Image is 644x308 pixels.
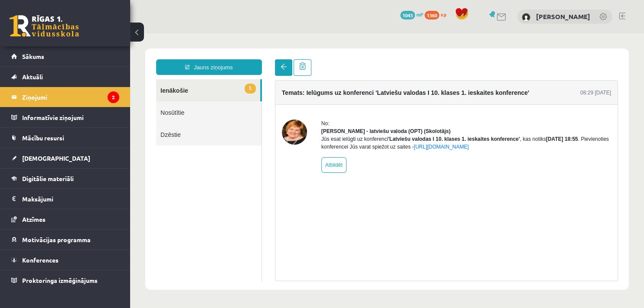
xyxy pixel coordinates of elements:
[416,103,448,109] b: [DATE] 18:55
[11,169,119,188] a: Digitālie materiāli
[22,189,119,209] legend: Maksājumi
[11,189,119,209] a: Maksājumi
[22,175,74,182] span: Digitālie materiāli
[11,209,119,229] a: Atzīmes
[22,215,46,223] span: Atzīmes
[416,11,423,18] span: mP
[22,73,43,81] span: Aktuāli
[22,87,119,107] legend: Ziņojumi
[22,134,64,142] span: Mācību resursi
[425,11,451,18] a: 1360 xp
[22,52,44,60] span: Sākums
[26,26,132,42] a: Jauns ziņojums
[450,55,481,63] div: 08:29 [DATE]
[425,11,439,19] span: 1360
[22,107,119,127] legend: Informatīvie ziņojumi
[22,236,91,243] span: Motivācijas programma
[26,68,131,90] a: Nosūtītie
[191,95,320,101] strong: [PERSON_NAME] - latviešu valoda (OPT) (Skolotājs)
[536,12,590,21] a: [PERSON_NAME]
[26,90,131,112] a: Dzēstie
[26,46,130,68] a: 1Ienākošie
[441,11,446,18] span: xp
[11,148,119,168] a: [DEMOGRAPHIC_DATA]
[191,124,216,139] a: Atbildēt
[11,270,119,290] a: Proktoringa izmēģinājums
[108,91,119,103] i: 2
[400,11,423,18] a: 1043 mP
[152,86,177,111] img: Laila Jirgensone - latviešu valoda (OPT)
[522,13,530,22] img: Zenta Viktorija Amoliņa
[11,46,119,66] a: Sākums
[22,256,59,264] span: Konferences
[11,128,119,148] a: Mācību resursi
[11,250,119,270] a: Konferences
[10,15,79,37] a: Rīgas 1. Tālmācības vidusskola
[11,67,119,87] a: Aktuāli
[191,102,481,117] div: Jūs esat ielūgti uz konferenci , kas notiks . Pievienoties konferencei Jūs varat spiežot uz saites -
[11,107,119,127] a: Informatīvie ziņojumi
[22,154,90,162] span: [DEMOGRAPHIC_DATA]
[258,103,390,109] b: 'Latviešu valodas I 10. klases 1. ieskaites konference'
[400,11,415,19] span: 1043
[152,56,399,63] h4: Temats: Ielūgums uz konferenci 'Latviešu valodas I 10. klases 1. ieskaites konference'
[191,86,481,94] div: No:
[11,87,119,107] a: Ziņojumi2
[284,110,339,117] a: [URL][DOMAIN_NAME]
[114,50,126,60] span: 1
[22,276,98,284] span: Proktoringa izmēģinājums
[11,230,119,250] a: Motivācijas programma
